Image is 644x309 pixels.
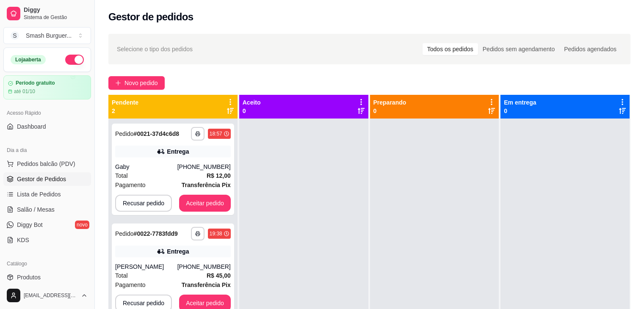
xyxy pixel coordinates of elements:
[210,130,222,137] div: 18:57
[112,107,138,115] p: 2
[243,98,261,107] p: Aceito
[373,98,406,107] p: Preparando
[179,195,231,212] button: Aceitar pedido
[108,76,165,90] button: Novo pedido
[115,195,172,212] button: Recusar pedido
[115,280,146,290] span: Pagamento
[115,171,128,180] span: Total
[3,188,91,201] a: Lista de Pedidos
[423,43,478,55] div: Todos os pedidos
[115,262,177,271] div: [PERSON_NAME]
[17,122,46,131] span: Dashboard
[504,107,536,115] p: 0
[134,130,179,137] strong: # 0021-37d4c6d8
[210,230,222,237] div: 19:38
[177,163,231,171] div: [PHONE_NUMBER]
[3,233,91,247] a: KDS
[3,27,91,44] button: Select a team
[17,190,61,199] span: Lista de Pedidos
[478,43,559,55] div: Pedidos sem agendamento
[3,75,91,99] a: Período gratuitoaté 01/10
[17,236,29,244] span: KDS
[17,221,43,229] span: Diggy Bot
[167,147,189,156] div: Entrega
[182,182,231,188] strong: Transferência Pix
[177,262,231,271] div: [PHONE_NUMBER]
[17,160,75,168] span: Pedidos balcão (PDV)
[24,6,88,14] span: Diggy
[3,257,91,270] div: Catálogo
[115,130,134,137] span: Pedido
[17,205,55,214] span: Salão / Mesas
[3,172,91,186] a: Gestor de Pedidos
[17,273,41,281] span: Produtos
[3,218,91,232] a: Diggy Botnovo
[243,107,261,115] p: 0
[3,157,91,171] button: Pedidos balcão (PDV)
[167,247,189,256] div: Entrega
[117,44,193,54] span: Selecione o tipo dos pedidos
[207,172,231,179] strong: R$ 12,00
[17,175,66,183] span: Gestor de Pedidos
[115,80,121,86] span: plus
[124,78,158,88] span: Novo pedido
[16,80,55,86] article: Período gratuito
[3,106,91,120] div: Acesso Rápido
[3,203,91,216] a: Salão / Mesas
[3,143,91,157] div: Dia a dia
[182,281,231,288] strong: Transferência Pix
[115,180,146,190] span: Pagamento
[24,292,77,299] span: [EMAIL_ADDRESS][DOMAIN_NAME]
[207,272,231,279] strong: R$ 45,00
[24,14,88,21] span: Sistema de Gestão
[108,10,193,24] h2: Gestor de pedidos
[3,120,91,133] a: Dashboard
[3,285,91,306] button: [EMAIL_ADDRESS][DOMAIN_NAME]
[112,98,138,107] p: Pendente
[115,163,177,171] div: Gaby
[559,43,621,55] div: Pedidos agendados
[65,55,84,65] button: Alterar Status
[11,31,19,40] span: S
[115,271,128,280] span: Total
[115,230,134,237] span: Pedido
[3,270,91,284] a: Produtos
[11,55,46,64] div: Loja aberta
[504,98,536,107] p: Em entrega
[3,3,91,24] a: DiggySistema de Gestão
[14,88,35,95] article: até 01/10
[373,107,406,115] p: 0
[134,230,178,237] strong: # 0022-7783fdd9
[26,31,72,40] div: Smash Burguer ...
